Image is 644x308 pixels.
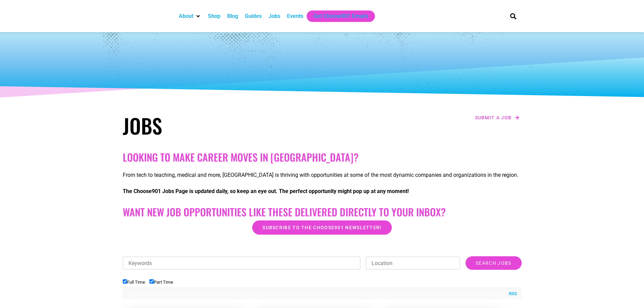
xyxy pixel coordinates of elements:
span: Subscribe to the Choose901 newsletter! [262,225,381,230]
nav: Main nav [175,10,499,22]
h1: Jobs [123,113,319,138]
label: Full Time [123,280,145,285]
a: Subscribe to the Choose901 newsletter! [252,220,391,235]
div: About [175,10,205,22]
input: Search Jobs [466,256,521,270]
input: Full Time [123,279,127,284]
a: Blog [227,12,238,20]
h2: Want New Job Opportunities like these Delivered Directly to your Inbox? [123,206,522,218]
label: Part Time [149,280,173,285]
input: Location [366,257,460,269]
a: RSS [505,290,517,297]
a: Jobs [268,12,280,20]
a: Shop [208,12,220,20]
p: From tech to teaching, medical and more, [GEOGRAPHIC_DATA] is thriving with opportunities at some... [123,171,522,179]
a: Guides [245,12,262,20]
div: Search [507,10,519,22]
a: About [179,12,193,20]
h2: Looking to make career moves in [GEOGRAPHIC_DATA]? [123,151,522,163]
a: Get Choose901 Emails [313,12,368,20]
input: Keywords [123,257,361,269]
input: Part Time [149,279,154,284]
a: Submit a job [473,113,522,122]
strong: The Choose901 Jobs Page is updated daily, so keep an eye out. The perfect opportunity might pop u... [123,188,409,194]
a: Events [287,12,303,20]
span: Submit a job [475,115,512,120]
